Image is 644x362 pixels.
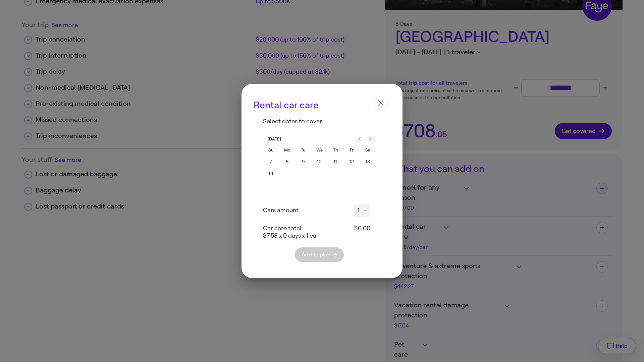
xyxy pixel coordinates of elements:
[374,96,388,110] button: Close
[354,204,370,217] div: Cars amount
[328,144,343,155] span: Thursday
[343,157,360,167] button: 12
[264,144,278,155] span: Sunday
[312,144,327,155] span: Wednesday
[295,247,344,262] button: Add to plan
[263,207,299,214] div: Cars amount
[280,144,294,155] span: Monday
[263,191,306,198] div: Selected dates:
[279,157,295,167] button: 8
[254,101,319,110] h2: Rental car care
[296,144,311,155] span: Tuesday
[263,225,319,239] div: $7.58 x 0 days x 1 car
[295,157,311,167] button: 9
[344,144,359,155] span: Friday
[268,136,281,142] div: [DATE]
[311,157,327,167] button: 10
[263,118,376,125] div: Select dates to cover
[263,225,315,232] div: Car care total:
[327,157,343,167] button: 11
[263,157,279,167] button: 7
[354,225,370,232] span: $0.00
[302,252,337,257] span: Add to plan
[263,169,279,179] button: 14
[360,157,376,167] button: 13
[360,144,375,155] span: Saturday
